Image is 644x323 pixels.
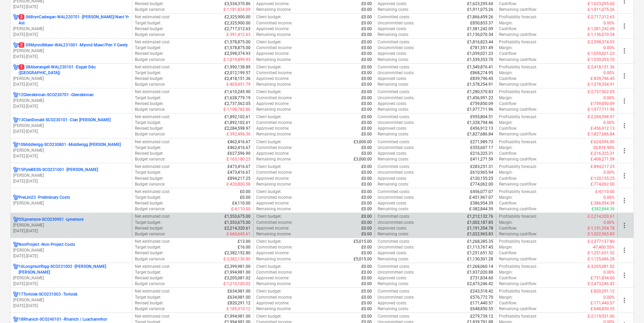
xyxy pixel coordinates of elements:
div: Project has multi currencies enabled [13,242,19,247]
p: Net estimated cost : [135,139,170,145]
p: £1,816,823.44 [467,39,493,45]
p: £1,990,138.89 [224,64,251,70]
p: Budget variance : [135,107,165,112]
p: NonProject - Non-Project Costs [19,242,75,247]
p: £0.00 [361,76,372,82]
p: £1,578,875.00 [224,45,251,51]
span: 1 [19,64,24,70]
p: Remaining income : [256,7,291,13]
span: more_vert [620,97,628,105]
p: Approved income : [256,151,289,156]
p: £759,850.09 [470,101,493,107]
p: [DATE] - [DATE] [13,4,129,10]
p: £3,534,370.86 [224,1,251,7]
p: Remaining income : [256,57,291,63]
p: Remaining costs : [378,107,409,112]
p: 15PyleBESS-SCO231001 - [PERSON_NAME] [19,167,98,173]
p: [DATE] - [DATE] [13,281,129,287]
p: £1,628,779.19 [224,95,251,101]
div: 15PyleBESS-SCO231001 -[PERSON_NAME][PERSON_NAME][DATE]-[DATE] [13,167,129,184]
p: £0.00 [361,101,372,107]
p: £462,416.67 [228,139,251,145]
p: £0.00 [361,14,372,20]
p: Approved income : [256,1,289,7]
p: £0.00 [361,131,372,137]
p: £-1,059,021.23 [588,51,615,57]
p: Remaining income : [256,107,291,112]
p: Margin : [499,120,513,126]
p: Approved costs : [378,1,407,7]
p: Committed income : [256,45,292,51]
p: £1,539,353.70 [467,57,493,63]
p: [PERSON_NAME] [13,76,129,82]
p: £0.00 [361,7,372,13]
p: £-1,581,242.09 [588,26,615,32]
p: £1,623,295.60 [467,1,493,7]
p: Target budget : [135,95,161,101]
div: Project has multi currencies enabled [13,92,19,98]
p: Profitability forecast : [499,139,537,145]
p: 18Rhanich-SCO240101 - Rhanich / Luachanmhor [19,317,107,322]
p: £1,977,711.96 [467,107,493,112]
p: Client budget : [256,164,282,170]
div: Project has multi currencies enabled [13,217,19,222]
p: Margin : [499,70,513,76]
p: Cashflow : [499,126,517,131]
p: £411,271.59 [470,156,493,162]
p: Client budget : [256,64,282,70]
p: Client budget : [256,39,282,45]
div: 16LongmuirRigg-SCO231002 -[PERSON_NAME] [PERSON_NAME][PERSON_NAME][DATE]-[DATE] [13,264,129,287]
span: 2 [19,42,24,48]
p: £0.00 [361,170,372,175]
span: more_vert [620,22,628,30]
span: 2 [19,14,24,20]
p: Approved costs : [378,126,407,131]
p: Committed income : [256,145,292,151]
p: Cashflow : [499,76,517,82]
p: £0.00 [361,45,372,51]
p: £0.00 [361,151,372,156]
p: £2,325,900.00 [224,14,251,20]
p: 0.00% [603,95,615,101]
p: £-1,911,075.26 [588,7,615,13]
p: Client budget : [256,89,282,95]
p: Approved costs : [378,101,407,107]
p: Approved income : [256,101,289,107]
div: Project has multi currencies enabled [13,142,19,148]
p: £1,549,876.41 [467,64,493,70]
p: [DATE] - [DATE] [13,54,129,60]
div: 13ClanDonald-SCO230101 -Clan [PERSON_NAME][PERSON_NAME][DATE]-[DATE] [13,117,129,134]
p: Committed costs : [378,39,410,45]
p: Revised budget : [135,151,164,156]
div: Project has multi currencies enabled [13,117,19,123]
p: Net estimated cost : [135,114,170,120]
p: Target budget : [135,120,161,126]
p: £-165,180.23 [226,156,251,162]
p: £-2,737,562.05 [588,89,615,95]
p: [DATE] - [DATE] [13,253,129,259]
p: Remaining costs : [378,57,409,63]
p: Client budget : [256,14,282,20]
p: £-2,717,312.63 [588,14,615,20]
div: Project has multi currencies enabled [13,195,19,200]
p: £1,136,070.54 [467,32,493,38]
p: Profitability forecast : [499,14,537,20]
p: £2,598,374.93 [224,51,251,57]
p: £3,000.00 [354,139,372,145]
p: Uncommitted costs : [378,145,414,151]
p: £2,012,199.57 [224,70,251,76]
div: PreLim23 -Preliminary Costs[PERSON_NAME] [13,195,129,206]
p: Committed costs : [378,14,410,20]
p: £0.00 [361,32,372,38]
p: Remaining income : [256,32,291,38]
p: Uncommitted costs : [378,70,414,76]
div: Project has multi currencies enabled [13,264,19,275]
p: 0.00% [603,120,615,126]
p: Budget variance : [135,32,165,38]
p: Approved costs : [378,76,407,82]
p: [DATE] - [DATE] [13,129,129,134]
p: [PERSON_NAME] [13,148,129,153]
p: £-1,539,353.70 [588,57,615,63]
p: £-1,578,354.91 [588,82,615,87]
p: Revised budget : [135,76,164,82]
